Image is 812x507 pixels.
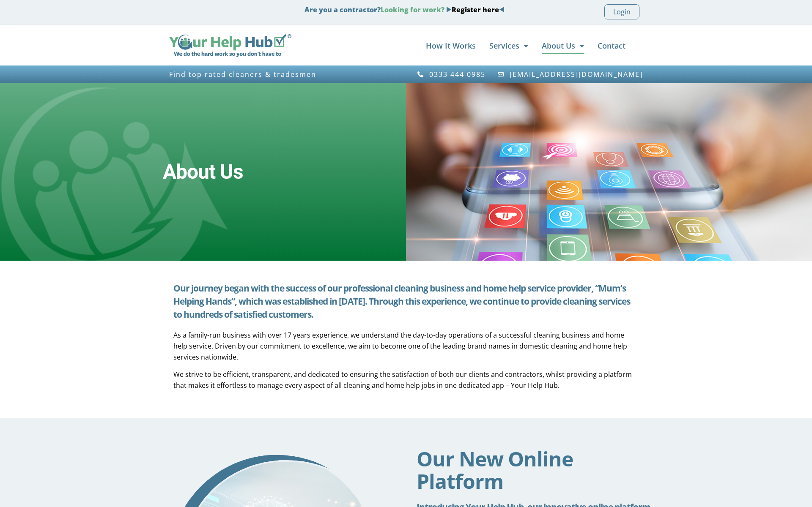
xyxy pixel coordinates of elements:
[304,5,505,14] strong: Are you a contractor?
[173,369,639,391] p: We strive to be efficient, transparent, and dedicated to ensuring the satisfaction of both our cl...
[542,37,584,54] a: About Us
[173,330,639,363] p: As a family-run business with over 17 years experience, we understand the day-to-day operations o...
[417,447,656,492] h2: Our New Online Platform
[446,7,452,12] img: Blue Arrow - Right
[417,71,486,78] a: 0333 444 0985
[169,34,291,57] img: Your Help Hub Wide Logo
[300,37,625,54] nav: Menu
[499,7,505,12] img: Blue Arrow - Left
[169,71,402,78] h3: Find top rated cleaners & tradesmen
[163,160,243,184] h2: About Us
[452,5,499,14] a: Register here
[381,5,444,14] span: Looking for work?
[427,71,486,78] span: 0333 444 0985
[489,37,528,54] a: Services
[604,4,639,19] a: Login
[426,37,476,54] a: How It Works
[507,71,643,78] span: [EMAIL_ADDRESS][DOMAIN_NAME]
[613,6,631,17] span: Login
[173,282,639,321] h5: Our journey began with the success of our professional cleaning business and home help service pr...
[598,37,625,54] a: Contact
[497,71,643,78] a: [EMAIL_ADDRESS][DOMAIN_NAME]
